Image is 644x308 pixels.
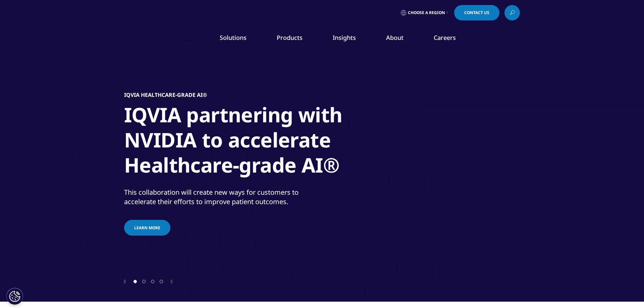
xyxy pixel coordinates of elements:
[180,23,520,55] nav: Primary
[124,220,170,236] a: Learn more
[434,34,456,42] a: Careers
[124,102,376,182] h1: IQVIA partnering with NVIDIA to accelerate Healthcare-grade AI®
[160,280,163,283] span: Go to slide 4
[333,34,356,42] a: Insights
[124,50,520,278] div: 1 / 4
[454,5,499,20] a: Contact Us
[277,34,303,42] a: Products
[133,280,137,283] span: Go to slide 1
[6,288,23,305] button: Definições de cookies
[124,91,207,98] h5: IQVIA Healthcare-grade AI®
[464,11,489,15] span: Contact Us
[171,278,172,285] div: Next slide
[134,225,160,231] span: Learn more
[151,280,154,283] span: Go to slide 3
[124,188,320,206] div: This collaboration will create new ways for customers to accelerate their efforts to improve pati...
[124,278,126,285] div: Previous slide
[386,34,404,42] a: About
[408,10,445,15] span: Choose a Region
[142,280,146,283] span: Go to slide 2
[220,34,247,42] a: Solutions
